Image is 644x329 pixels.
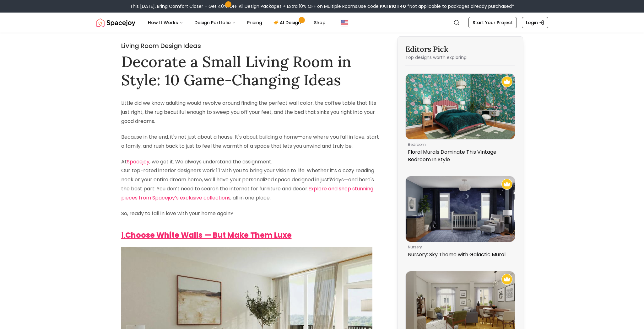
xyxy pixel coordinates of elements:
p: So, ready to fall in love with your home again? [121,209,381,218]
p: bedroom [408,142,510,147]
strong: 7 [329,176,332,183]
a: Shop [309,16,331,29]
img: Floral Murals Dominate This Vintage Bedroom In Style [406,74,515,139]
button: Design Portfolio [189,16,241,29]
p: Floral Murals Dominate This Vintage Bedroom In Style [408,148,510,163]
p: Because in the end, it's not just about a house. It's about building a home—one where you fall in... [121,133,381,151]
img: Recommended Spacejoy Design - Floral Murals Dominate This Vintage Bedroom In Style [501,76,512,87]
a: Login [522,17,548,28]
div: This [DATE], Bring Comfort Closer – Get 40% OFF All Design Packages + Extra 10% OFF on Multiple R... [130,3,514,9]
span: Use code: [358,3,406,9]
button: How It Works [143,16,188,29]
a: Explore and shop stunning pieces from Spacejoy’s exclusive collections [121,185,373,201]
a: Pricing [242,16,267,29]
img: Recommended Spacejoy Design - Nursery: Sky Theme with Galactic Mural [501,179,512,190]
a: Start Your Project [468,17,517,28]
nav: Global [96,13,548,33]
a: Spacejoy [127,158,149,165]
a: Nursery: Sky Theme with Galactic MuralRecommended Spacejoy Design - Nursery: Sky Theme with Galac... [405,176,515,261]
p: Top designs worth exploring [405,54,515,61]
span: *Not applicable to packages already purchased* [406,3,514,9]
h2: Living Room Design Ideas [121,41,381,50]
a: 1.Choose White Walls — But Make Them Luxe [121,230,292,240]
img: United States [341,19,348,26]
p: Nursery: Sky Theme with Galactic Mural [408,251,510,258]
img: Spacejoy Logo [96,16,135,29]
h1: Decorate a Small Living Room in Style: 10 Game-Changing Ideas [121,53,381,89]
img: Nursery: Sky Theme with Galactic Mural [406,176,515,242]
a: AI Design [268,16,308,29]
a: Spacejoy [96,16,135,29]
p: nursery [408,245,510,250]
strong: Choose White Walls — But Make Them Luxe [125,230,292,240]
h3: Editors Pick [405,44,515,54]
a: Floral Murals Dominate This Vintage Bedroom In StyleRecommended Spacejoy Design - Floral Murals D... [405,73,515,166]
nav: Main [143,16,331,29]
p: Little did we know adulting would revolve around finding the perfect wall color, the coffee table... [121,99,381,126]
img: Recommended Spacejoy Design - Forest Greens & Fossil Grays: A Mid-Century Modern Living/Dining Room [501,274,512,285]
p: At , we get it. We always understand the assignment. Our top-rated interior designers work 1:1 wi... [121,157,381,203]
b: PATRIOT40 [380,3,406,9]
